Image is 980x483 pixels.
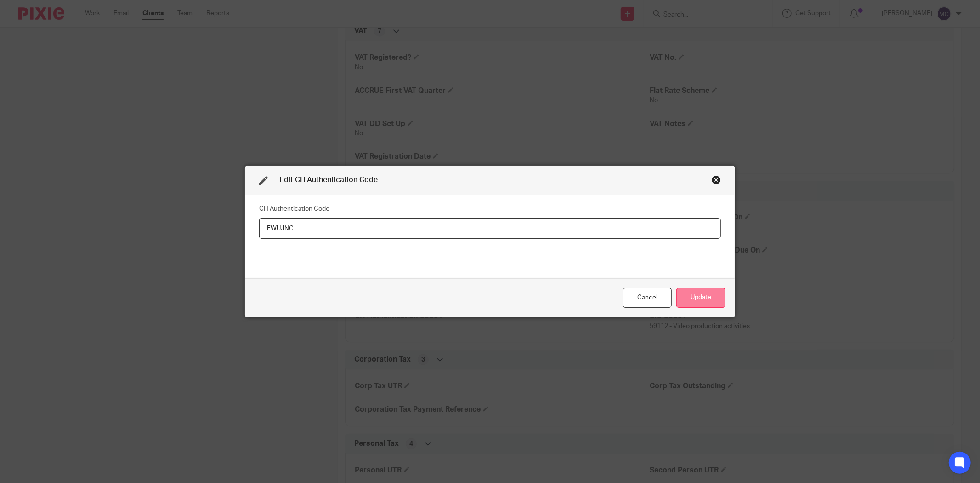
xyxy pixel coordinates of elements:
[259,218,721,239] input: CH Authentication Code
[676,288,725,308] button: Update
[623,288,672,308] div: Close this dialog window
[712,175,721,184] div: Close this dialog window
[259,204,329,213] label: CH Authentication Code
[279,176,378,184] span: Edit CH Authentication Code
